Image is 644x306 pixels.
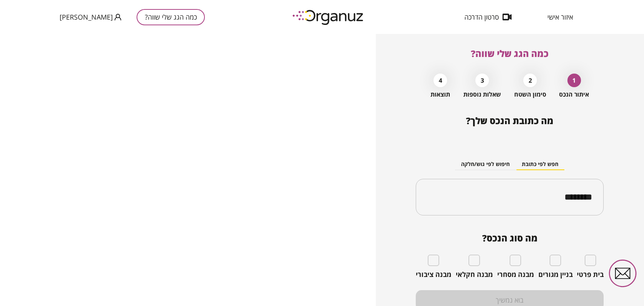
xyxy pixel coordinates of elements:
span: סרטון הדרכה [464,13,499,21]
span: בניין מגורים [538,271,573,279]
button: חיפוש לפי גוש/חלקה [455,159,516,170]
div: 4 [433,74,447,87]
button: חפש לפי כתובת [516,159,564,170]
span: סימון השטח [514,91,546,98]
span: תוצאות [430,91,450,98]
span: מבנה ציבורי [416,271,451,279]
span: איתור הנכס [559,91,589,98]
span: מה סוג הנכס? [416,233,604,243]
span: מה כתובת הנכס שלך? [466,114,553,127]
img: logo [287,7,370,28]
span: איזור אישי [547,13,573,21]
span: [PERSON_NAME] [60,13,113,21]
button: [PERSON_NAME] [60,12,121,22]
div: 1 [567,74,581,87]
button: כמה הגג שלי שווה? [137,9,205,25]
button: סרטון הדרכה [453,13,523,21]
span: שאלות נוספות [463,91,501,98]
span: מבנה חקלאי [456,271,493,279]
div: 2 [523,74,537,87]
div: 3 [475,74,489,87]
span: כמה הגג שלי שווה? [471,47,549,60]
button: איזור אישי [536,13,584,21]
span: מבנה מסחרי [497,271,534,279]
span: בית פרטי [577,271,604,279]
